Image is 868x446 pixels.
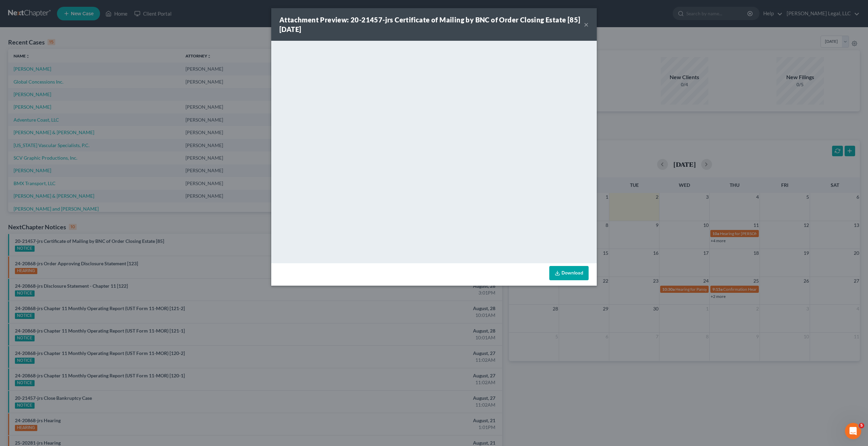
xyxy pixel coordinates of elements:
a: Download [549,266,589,280]
strong: Attachment Preview: 20-21457-jrs Certificate of Mailing by BNC of Order Closing Estate [85] [DATE] [279,16,580,33]
iframe: Intercom live chat [845,423,861,439]
iframe: <object ng-attr-data='[URL][DOMAIN_NAME]' type='application/pdf' width='100%' height='650px'></ob... [271,41,597,262]
button: × [584,20,589,29]
span: 5 [859,423,864,428]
